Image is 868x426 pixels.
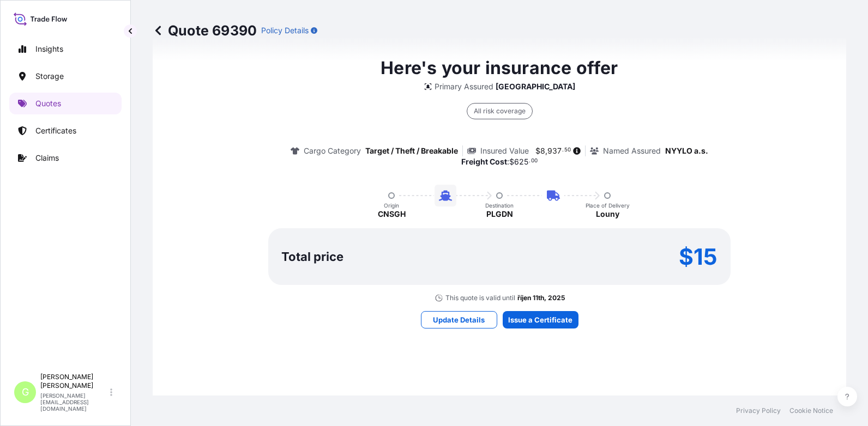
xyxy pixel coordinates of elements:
[603,145,661,156] p: Named Assured
[9,93,122,114] a: Quotes
[9,120,122,142] a: Certificates
[433,314,485,325] p: Update Details
[509,158,514,166] span: $
[535,147,540,155] span: $
[384,202,399,209] p: Origin
[531,159,538,163] span: 00
[545,147,547,155] span: ,
[562,148,564,152] span: .
[381,55,618,81] p: Here's your insurance offer
[40,373,108,390] p: [PERSON_NAME] [PERSON_NAME]
[281,251,343,262] p: Total price
[496,81,575,92] p: [GEOGRAPHIC_DATA]
[480,145,529,156] p: Insured Value
[485,202,514,209] p: Destination
[461,157,507,166] b: Freight Cost
[586,202,630,209] p: Place of Delivery
[445,294,515,302] p: This quote is valid until
[35,71,64,82] p: Storage
[35,125,76,136] p: Certificates
[22,387,29,398] span: G
[564,148,571,152] span: 50
[35,44,63,54] p: Insights
[40,392,108,412] p: [PERSON_NAME][EMAIL_ADDRESS][DOMAIN_NAME]
[486,209,513,220] p: PLGDN
[378,209,406,220] p: CNSGH
[514,158,528,166] span: 625
[153,22,257,39] p: Quote 69390
[9,65,122,87] a: Storage
[461,156,538,167] p: :
[421,311,497,328] button: Update Details
[789,406,833,415] a: Cookie Notice
[540,147,545,155] span: 8
[596,209,619,220] p: Louny
[529,159,531,163] span: .
[365,145,458,156] p: Target / Theft / Breakable
[435,81,493,92] p: Primary Assured
[679,248,718,265] p: $15
[547,147,562,155] span: 937
[9,38,122,60] a: Insights
[467,103,533,119] div: All risk coverage
[304,145,361,156] p: Cargo Category
[736,406,781,415] a: Privacy Policy
[9,147,122,169] a: Claims
[503,311,578,328] button: Issue a Certificate
[665,145,708,156] p: NYYLO a.s.
[35,153,59,163] p: Claims
[261,25,309,36] p: Policy Details
[517,294,565,302] p: říjen 11th, 2025
[35,98,61,109] p: Quotes
[508,314,572,325] p: Issue a Certificate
